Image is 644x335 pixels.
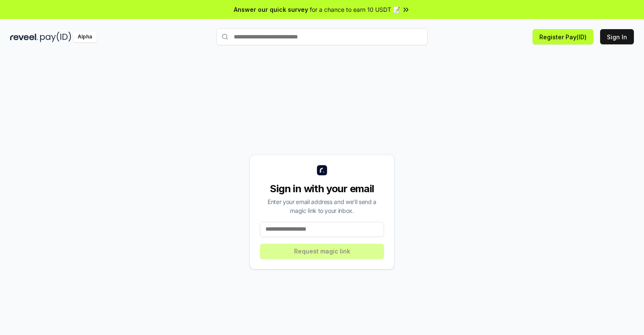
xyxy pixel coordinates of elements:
div: Enter your email address and we’ll send a magic link to your inbox. [260,197,384,215]
span: for a chance to earn 10 USDT 📝 [310,5,400,14]
img: logo_small [317,165,327,175]
div: Alpha [73,32,97,42]
img: reveel_dark [10,32,38,42]
img: pay_id [40,32,71,42]
button: Sign In [600,29,634,44]
div: Sign in with your email [260,182,384,196]
span: Answer our quick survey [234,5,308,14]
button: Register Pay(ID) [533,29,593,44]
